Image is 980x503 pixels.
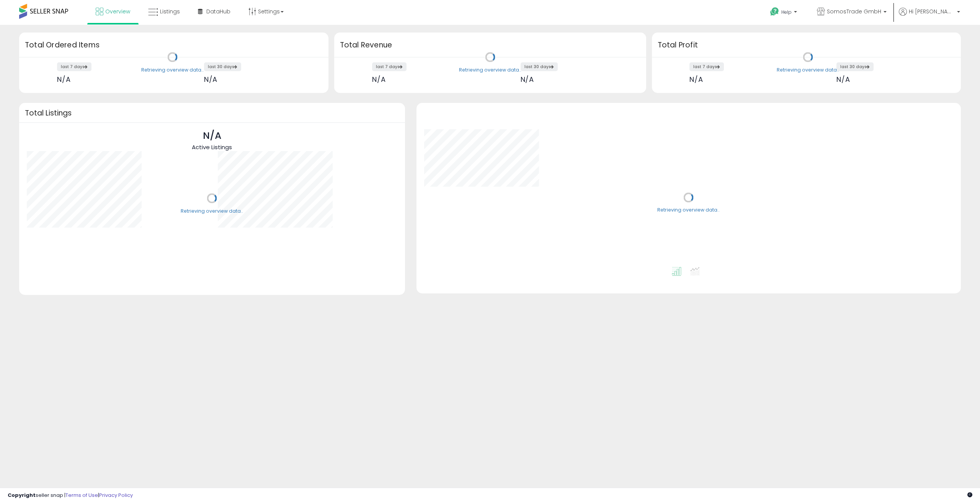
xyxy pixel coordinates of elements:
[657,207,720,214] div: Retrieving overview data..
[770,7,779,16] i: Get Help
[206,8,230,15] span: DataHub
[777,67,839,73] div: Retrieving overview data..
[181,208,243,215] div: Retrieving overview data..
[827,8,881,15] span: SomosTrade GmbH
[105,8,130,15] span: Overview
[141,67,204,73] div: Retrieving overview data..
[899,8,960,25] a: Hi [PERSON_NAME]
[160,8,180,15] span: Listings
[764,1,805,25] a: Help
[909,8,955,15] span: Hi [PERSON_NAME]
[459,67,521,73] div: Retrieving overview data..
[781,9,792,15] span: Help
